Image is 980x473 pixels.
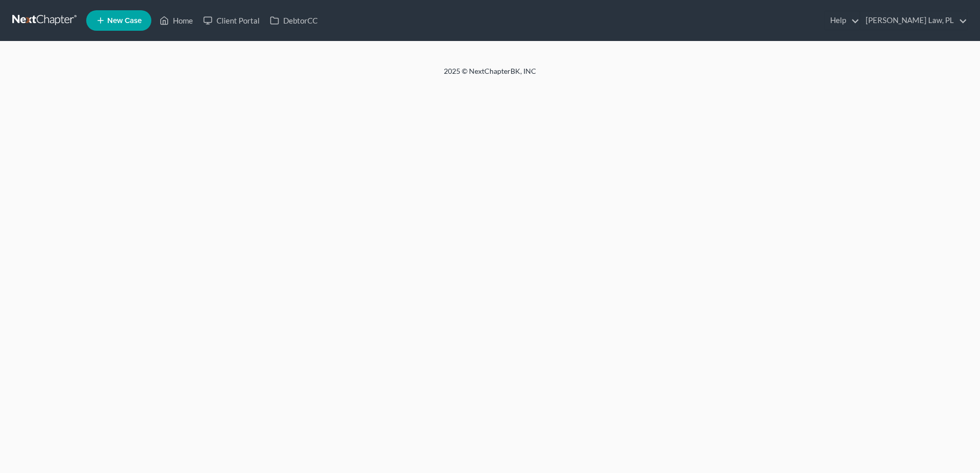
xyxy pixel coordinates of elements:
[860,11,967,30] a: [PERSON_NAME] Law, PL
[265,11,323,30] a: DebtorCC
[198,11,265,30] a: Client Portal
[825,11,859,30] a: Help
[86,10,151,31] new-legal-case-button: New Case
[154,11,198,30] a: Home
[198,66,782,85] div: 2025 © NextChapterBK, INC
